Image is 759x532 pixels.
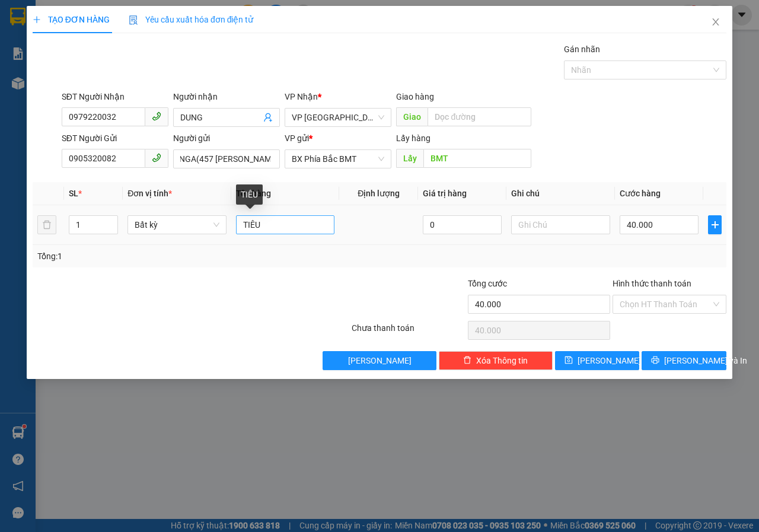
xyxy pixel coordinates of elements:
span: Bất kỳ [135,216,219,234]
img: icon [129,15,138,25]
span: VP Đà Lạt [292,109,384,126]
span: plus [709,220,721,230]
button: plus [708,215,722,234]
span: Cước hàng [620,189,661,198]
div: SĐT Người Nhận [62,90,168,103]
button: delete [37,215,56,234]
span: phone [152,112,161,121]
button: deleteXóa Thông tin [439,351,553,370]
span: Định lượng [358,189,400,198]
span: Giá trị hàng [423,189,467,198]
span: Yêu cầu xuất hóa đơn điện tử [129,15,254,24]
div: Người nhận [173,90,280,103]
span: bmt [27,84,59,104]
button: [PERSON_NAME] [323,351,436,370]
input: Dọc đường [428,107,531,126]
div: Tổng: 1 [37,250,294,263]
span: TẠO ĐƠN HÀNG [33,15,110,24]
input: Ghi Chú [511,215,610,234]
span: Gửi: [10,11,28,24]
span: Nhận: [113,11,142,24]
span: [PERSON_NAME] [578,354,641,367]
span: phone [152,153,161,163]
label: Hình thức thanh toán [613,279,691,288]
div: 0979110011 [113,53,234,69]
input: 0 [423,215,502,234]
div: VP gửi [285,132,391,145]
span: Lấy hàng [396,133,430,143]
span: Giao [396,107,428,126]
input: Dọc đường [423,149,531,168]
span: Tổng cước [468,279,507,288]
span: [PERSON_NAME] và In [664,354,747,367]
th: Ghi chú [506,182,615,205]
div: Chưa thanh toán [350,321,467,342]
div: VP [GEOGRAPHIC_DATA] [113,10,234,39]
span: Đơn vị tính [127,189,172,198]
div: TOÀN THẮNG//66 Y BI [10,39,105,67]
span: plus [33,15,41,24]
button: save[PERSON_NAME] [555,351,640,370]
div: [PERSON_NAME] [113,39,234,53]
div: BX Phía Bắc BMT [10,10,105,39]
span: user-add [263,113,273,122]
div: SĐT Người Gửi [62,132,168,145]
span: BX Phía Bắc BMT [292,150,384,168]
div: TIÊU [236,184,263,205]
span: [PERSON_NAME] [348,354,412,367]
span: delete [463,356,471,365]
button: printer[PERSON_NAME] và In [642,351,726,370]
span: SL [69,189,78,198]
span: VP Nhận [285,92,318,101]
span: save [565,356,573,365]
span: printer [651,356,659,365]
div: 0941788369 [10,67,105,84]
label: Gán nhãn [564,44,600,54]
span: Giao hàng [396,92,434,101]
div: Người gửi [173,132,280,145]
span: close [711,17,720,27]
span: Lấy [396,149,423,168]
input: VD: Bàn, Ghế [236,215,335,234]
button: Close [699,6,732,39]
span: Xóa Thông tin [476,354,528,367]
